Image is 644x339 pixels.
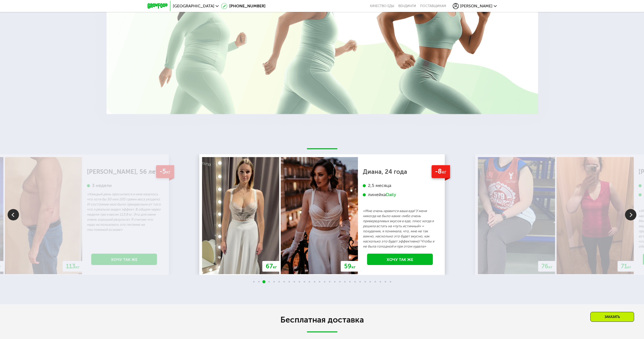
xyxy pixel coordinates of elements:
div: 2,5 месяца [363,183,437,189]
span: кг [166,169,171,175]
div: 76 [538,261,556,272]
a: Хочу так же [91,254,157,265]
span: кг [273,265,277,269]
a: Качество еды [370,4,394,8]
div: -8 [431,165,450,178]
div: Заказать [590,312,634,322]
img: Slide left [8,209,19,220]
div: Диана, 24 года [363,169,437,174]
span: [GEOGRAPHIC_DATA] [173,4,214,8]
a: Вендинги [398,4,416,8]
span: [PERSON_NAME] [460,4,492,8]
span: кг [549,265,553,269]
span: кг [442,169,446,175]
div: 113 [63,261,83,272]
p: «Каждый день просыпался и мне казалось что хотя бы 50 или 100 грамм веса уходило. И состояние мое... [87,192,161,232]
div: -5 [156,165,174,178]
div: 59 [341,261,359,272]
div: линейка [363,192,437,198]
a: [PHONE_NUMBER] [221,3,265,9]
p: «Мне очень нравится ваша еда! У меня никогда не было каких-либо очень привередливых вкусов в еде,... [363,209,437,249]
div: 3 недели [87,183,161,189]
span: кг [351,265,356,269]
div: [PERSON_NAME], 56 лет [87,169,161,174]
span: кг [627,265,631,269]
a: Хочу так же [367,254,433,265]
div: 71 [618,261,635,272]
div: Daily [386,192,396,198]
div: 67 [262,261,280,272]
span: кг [76,265,80,269]
div: поставщикам [420,4,446,8]
h2: Бесплатная доставка [180,315,464,325]
img: Slide right [625,209,636,220]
